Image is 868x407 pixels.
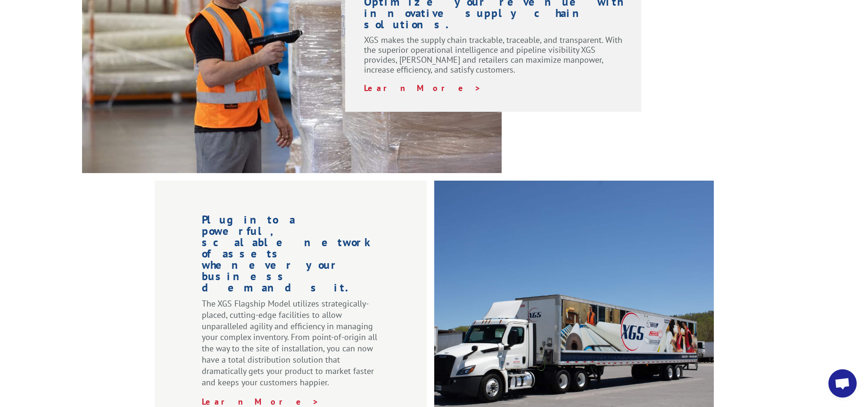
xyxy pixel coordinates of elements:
h1: Plug into a powerful, scalable network of assets whenever your business demands it. [202,214,380,298]
a: Learn More > [364,83,481,93]
p: XGS makes the supply chain trackable, traceable, and transparent. With the superior operational i... [364,35,623,83]
div: Open chat [828,369,857,398]
p: The XGS Flagship Model utilizes strategically-placed, cutting-edge facilities to allow unparallel... [202,298,380,396]
a: Learn More > [202,396,319,407]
